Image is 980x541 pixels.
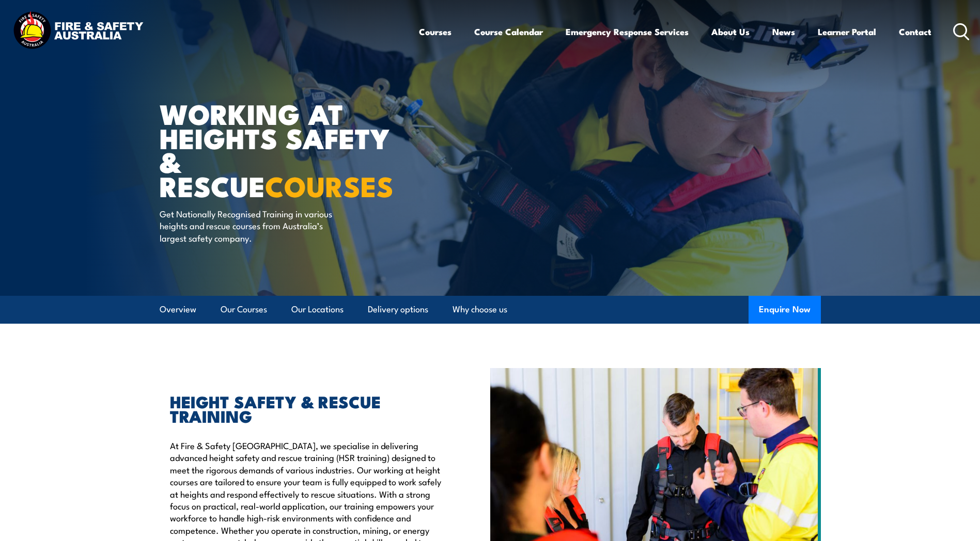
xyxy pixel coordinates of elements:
p: Get Nationally Recognised Training in various heights and rescue courses from Australia’s largest... [160,208,348,244]
a: About Us [711,18,750,45]
button: Enquire Now [749,296,821,324]
a: Courses [419,18,452,45]
a: Why choose us [453,296,507,323]
strong: COURSES [265,164,394,206]
a: Our Courses [221,296,267,323]
a: Course Calendar [474,18,543,45]
h2: HEIGHT SAFETY & RESCUE TRAINING [170,394,443,423]
a: Emergency Response Services [566,18,689,45]
a: Learner Portal [818,18,876,45]
a: News [772,18,795,45]
a: Delivery options [368,296,428,323]
a: Contact [899,18,931,45]
a: Overview [160,296,196,323]
h1: WORKING AT HEIGHTS SAFETY & RESCUE [160,101,415,198]
a: Our Locations [291,296,344,323]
